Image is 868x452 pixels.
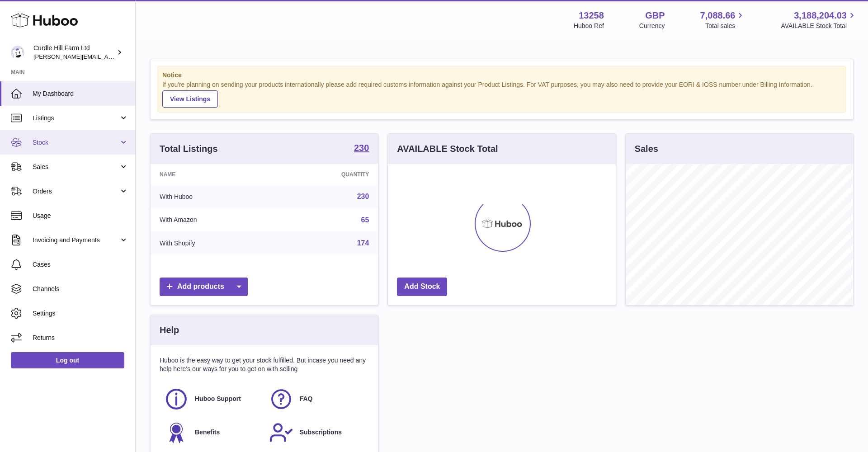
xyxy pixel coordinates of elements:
[300,428,342,437] span: Subscriptions
[33,89,128,98] span: My Dashboard
[574,22,604,30] div: Huboo Ref
[397,278,447,296] a: Add Stock
[700,9,746,30] a: 7,088.66 Total sales
[151,164,275,185] th: Name
[357,193,369,200] a: 230
[162,71,841,80] strong: Notice
[269,387,365,411] a: FAQ
[33,187,119,196] span: Orders
[33,236,119,245] span: Invoicing and Payments
[33,163,119,171] span: Sales
[33,212,128,220] span: Usage
[160,324,179,336] h3: Help
[300,395,313,403] span: FAQ
[33,309,128,318] span: Settings
[275,164,378,185] th: Quantity
[33,44,115,61] div: Curdle Hill Farm Ltd
[33,260,128,269] span: Cases
[151,185,275,208] td: With Huboo
[357,239,369,247] a: 174
[269,420,365,445] a: Subscriptions
[781,22,857,30] span: AVAILABLE Stock Total
[33,138,119,147] span: Stock
[705,22,745,30] span: Total sales
[639,22,665,30] div: Currency
[11,46,24,59] img: charlotte@diddlysquatfarmshop.com
[354,143,369,154] a: 230
[33,114,119,122] span: Listings
[195,428,220,437] span: Benefits
[33,334,128,342] span: Returns
[164,420,260,445] a: Benefits
[361,216,369,224] a: 65
[794,9,847,22] span: 3,188,204.03
[397,143,498,155] h3: AVAILABLE Stock Total
[162,90,218,108] a: View Listings
[700,9,736,22] span: 7,088.66
[354,143,369,152] strong: 230
[579,9,604,22] strong: 13258
[635,143,658,155] h3: Sales
[11,352,124,368] a: Log out
[645,9,665,22] strong: GBP
[160,278,248,296] a: Add products
[164,387,260,411] a: Huboo Support
[160,143,218,155] h3: Total Listings
[151,208,275,232] td: With Amazon
[195,395,241,403] span: Huboo Support
[151,231,275,255] td: With Shopify
[160,356,369,373] p: Huboo is the easy way to get your stock fulfilled. But incase you need any help here's our ways f...
[162,80,841,108] div: If you're planning on sending your products internationally please add required customs informati...
[33,285,128,293] span: Channels
[33,53,181,60] span: [PERSON_NAME][EMAIL_ADDRESS][DOMAIN_NAME]
[781,9,857,30] a: 3,188,204.03 AVAILABLE Stock Total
